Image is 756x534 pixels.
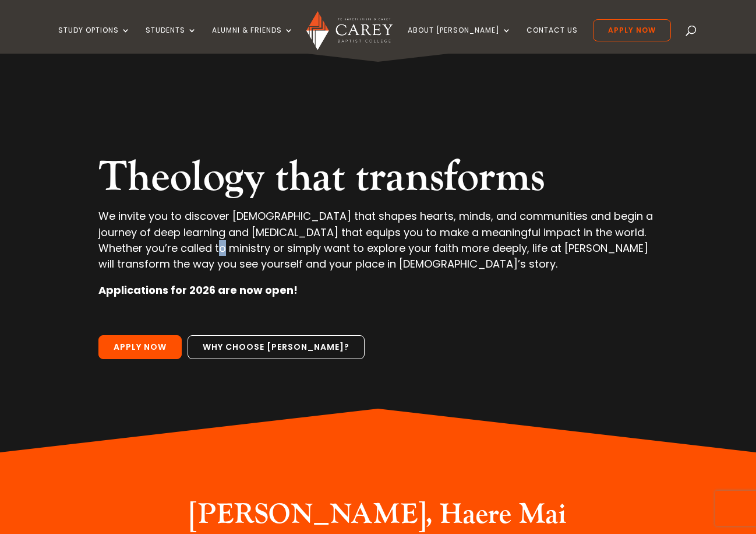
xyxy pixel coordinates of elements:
[527,26,578,54] a: Contact Us
[98,152,658,208] h2: Theology that transforms
[593,19,671,41] a: Apply Now
[306,11,392,50] img: Carey Baptist College
[98,335,182,360] a: Apply Now
[408,26,511,54] a: About [PERSON_NAME]
[58,26,130,54] a: Study Options
[212,26,294,54] a: Alumni & Friends
[188,335,365,360] a: Why choose [PERSON_NAME]?
[98,208,658,282] p: We invite you to discover [DEMOGRAPHIC_DATA] that shapes hearts, minds, and communities and begin...
[98,283,298,297] strong: Applications for 2026 are now open!
[146,26,197,54] a: Students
